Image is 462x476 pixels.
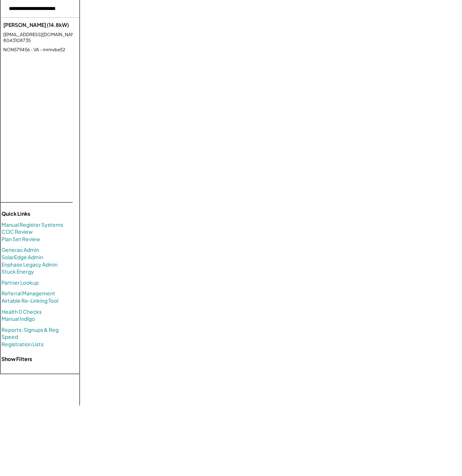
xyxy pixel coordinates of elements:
[1,221,63,229] a: Manual Register Systems
[1,355,32,362] strong: Show Filters
[1,210,75,218] div: Quick Links
[1,308,42,316] a: Health 0 Checks
[3,47,94,53] div: NON579456 - VA - mrmvbe52
[1,261,58,268] a: Enphase Legacy Admin
[1,279,39,286] a: Partner Lookup
[1,236,40,243] a: Plan Set Review
[1,228,33,236] a: COC Review
[1,290,55,297] a: Referral Management
[1,297,58,305] a: Airtable Re-Linking Tool
[1,254,43,261] a: SolarEdge Admin
[3,21,94,29] div: [PERSON_NAME] (14.8kW)
[1,326,65,341] a: Reports: Signups & Reg Speed
[1,341,44,348] a: Registration Lists
[3,32,94,44] div: [EMAIL_ADDRESS][DOMAIN_NAME] - 8043108735
[1,268,34,275] a: Stuck Energy
[1,315,35,323] a: Manual Indigo
[1,246,39,254] a: Generac Admin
